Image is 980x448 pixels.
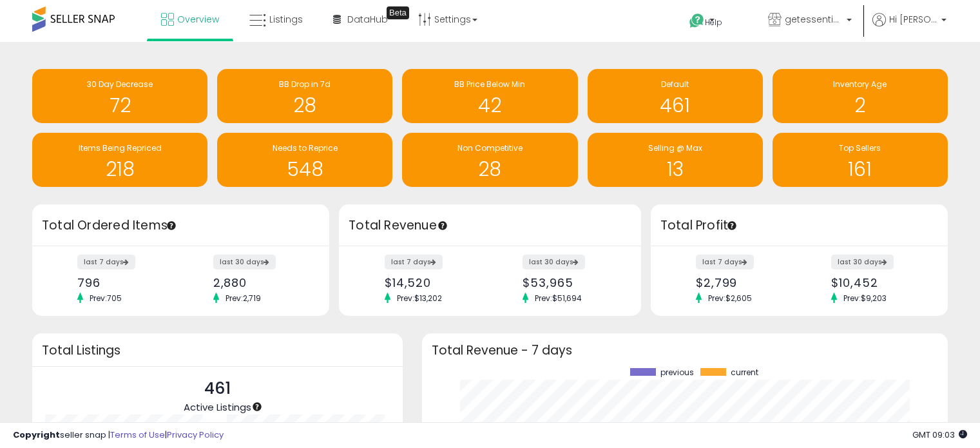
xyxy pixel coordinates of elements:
span: getessentialshub [785,13,843,26]
label: last 30 days [523,255,585,269]
a: Non Competitive 28 [402,133,577,187]
h1: 218 [39,159,201,180]
div: 796 [77,276,171,289]
a: Inventory Age 2 [773,69,948,123]
label: last 7 days [385,255,443,269]
span: Default [661,79,689,90]
span: Inventory Age [833,79,887,90]
span: Listings [269,13,303,26]
span: 2025-10-6 09:03 GMT [912,429,967,441]
span: previous [660,368,694,377]
span: Non Competitive [457,142,523,153]
label: last 7 days [77,255,135,269]
a: Items Being Repriced 218 [32,133,207,187]
a: Needs to Reprice 548 [217,133,392,187]
h1: 28 [408,159,571,180]
span: Items Being Repriced [79,142,162,153]
span: Prev: $2,605 [702,293,758,304]
h1: 161 [779,159,941,180]
span: Prev: $51,694 [528,293,588,304]
a: 30 Day Decrease 72 [32,69,207,123]
div: Tooltip anchor [166,220,177,231]
span: Prev: 705 [83,293,128,304]
h3: Total Profit [660,217,938,235]
a: BB Drop in 7d 28 [217,69,392,123]
span: Overview [177,13,219,26]
a: Privacy Policy [167,429,224,441]
a: BB Price Below Min 42 [402,69,577,123]
span: Top Sellers [839,142,881,153]
div: Tooltip anchor [437,220,448,231]
h1: 28 [224,95,386,116]
h1: 42 [408,95,571,116]
a: Default 461 [588,69,763,123]
div: $14,520 [385,276,481,289]
label: last 7 days [696,255,754,269]
h3: Total Revenue [349,217,631,235]
div: 2,880 [213,276,307,289]
h1: 461 [594,95,756,116]
div: $2,799 [696,276,789,289]
a: Selling @ Max 13 [588,133,763,187]
span: Hi [PERSON_NAME] [889,13,937,26]
h1: 13 [594,159,756,180]
a: Help [679,3,747,42]
i: Get Help [689,13,705,29]
h1: 548 [224,159,386,180]
div: Tooltip anchor [251,401,263,413]
span: Selling @ Max [648,142,702,153]
p: 461 [184,376,251,401]
span: Active Listings [184,400,251,414]
span: 30 Day Decrease [87,79,153,90]
div: seller snap | | [13,429,224,442]
span: Prev: $13,202 [390,293,448,304]
span: Prev: 2,719 [219,293,267,304]
div: Tooltip anchor [387,6,409,19]
h1: 72 [39,95,201,116]
a: Top Sellers 161 [773,133,948,187]
span: Prev: $9,203 [837,293,893,304]
a: Terms of Use [110,429,165,441]
label: last 30 days [831,255,894,269]
h3: Total Ordered Items [42,217,320,235]
a: Hi [PERSON_NAME] [872,13,946,42]
div: $10,452 [831,276,925,289]
h3: Total Listings [42,346,393,355]
h1: 2 [779,95,941,116]
span: Needs to Reprice [273,142,338,153]
span: BB Price Below Min [454,79,525,90]
span: BB Drop in 7d [279,79,331,90]
span: current [731,368,758,377]
label: last 30 days [213,255,276,269]
span: Help [705,17,722,28]
strong: Copyright [13,429,60,441]
span: DataHub [347,13,388,26]
div: $53,965 [523,276,619,289]
h3: Total Revenue - 7 days [432,346,938,355]
div: Tooltip anchor [726,220,738,231]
